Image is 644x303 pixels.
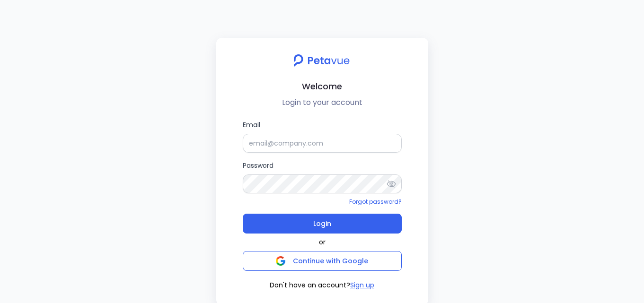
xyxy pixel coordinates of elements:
[243,160,402,193] label: Password
[243,134,402,153] input: Email
[350,280,374,290] button: Sign up
[293,256,368,266] span: Continue with Google
[243,174,402,193] input: Password
[224,97,421,108] p: Login to your account
[319,237,326,247] span: or
[313,217,331,230] span: Login
[243,251,402,271] button: Continue with Google
[349,198,402,206] a: Forgot password?
[270,280,350,290] span: Don't have an account?
[288,49,356,72] img: petavue logo
[224,79,421,93] h2: Welcome
[243,120,402,153] label: Email
[243,214,402,234] button: Login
